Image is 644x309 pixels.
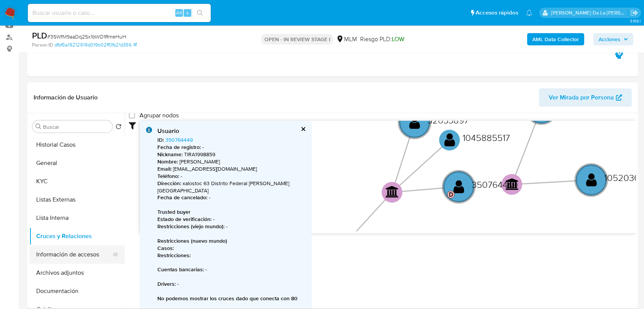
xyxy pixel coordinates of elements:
b: AML Data Collector [532,33,579,45]
b: ID : [157,136,164,144]
text:  [444,132,455,147]
b: Dirección : [157,179,181,187]
button: Listas Externas [29,191,125,209]
a: dfbf5a19212919d019b02ff0fb21d356 [54,42,137,48]
b: Fecha de registro : [157,143,201,151]
text: D [449,190,453,199]
p: - [157,173,305,180]
p: - [157,216,305,223]
b: Casos : [157,244,174,252]
b: Email : [157,165,171,173]
a: Salir [630,9,638,17]
span: Ver Mirada por Persona [549,88,614,107]
h1: Información de Usuario [34,94,98,101]
button: cerrar [300,126,305,131]
b: Person ID [32,42,53,48]
div: MLM [336,35,357,43]
button: Lista Interna [29,209,125,227]
b: Restricciones (viejo mundo) : [157,223,224,230]
b: No podemos mostrar los cruces dado que conecta con 80 [157,295,298,302]
p: [EMAIL_ADDRESS][DOMAIN_NAME] [157,165,305,173]
p: - [157,280,305,288]
p: javier.gutierrez@mercadolibre.com.mx [551,9,628,16]
button: search-icon [192,8,208,18]
b: Nombre : [157,158,178,165]
a: 350764449 [165,136,193,144]
button: Ver Mirada por Persona [539,88,632,107]
button: Archivos adjuntos [29,264,125,282]
button: Acciones [593,33,633,45]
input: Agrupar nodos [129,112,135,118]
button: Información de accesos [29,245,119,264]
span: Alt [176,9,182,16]
button: Volver al orden por defecto [115,123,122,132]
text:  [586,172,597,187]
span: Acciones [599,33,620,45]
a: Notificaciones [526,10,532,16]
b: Nickname : [157,150,183,158]
b: Fecha de cancelado : [157,194,207,201]
p: xalostoc 63 Distrito Federal [PERSON_NAME] [GEOGRAPHIC_DATA] [157,180,305,194]
span: 3.156.1 [630,18,640,24]
button: Cruces y Relaciones [29,227,125,245]
div: Usuario [157,127,305,135]
input: Buscar usuario o caso... [28,8,211,18]
span: s [186,9,189,16]
b: Cuentas bancarias : [157,266,204,273]
text: 350764449 [472,178,518,191]
button: General [29,154,125,172]
span: Agrupar nodos [139,112,179,119]
p: OPEN - IN REVIEW STAGE I [261,34,333,45]
span: Accesos rápidos [476,9,518,17]
button: AML Data Collector [527,33,584,45]
text:  [409,114,420,130]
p: - [157,223,305,230]
button: KYC [29,172,125,191]
p: [PERSON_NAME] [157,158,305,165]
b: PLD [32,29,47,42]
p: - [157,144,305,151]
b: Trusted buyer [157,208,191,216]
button: Buscar [35,123,42,130]
text: 32653897 [428,114,469,126]
b: Teléfono : [157,172,179,180]
input: Buscar [43,123,109,130]
b: Drivers : [157,280,176,288]
span: Riesgo PLD: [360,35,404,43]
b: Restricciones (nuevo mundo) [157,237,227,245]
b: Restricciones : [157,251,191,259]
p: - [157,266,305,273]
text:  [506,178,519,190]
button: Historial Casos [29,136,125,154]
p: - [157,194,305,201]
button: Documentación [29,282,125,300]
b: Estado de verificación : [157,215,211,223]
p: TIRA1998859 [157,151,305,158]
span: LOW [391,35,404,43]
text:  [453,179,464,194]
text:  [386,186,399,198]
span: # 3SWfM9aaDq2Sx1bWO1RmeHuH [47,33,126,40]
text: 1045885517 [462,131,509,144]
